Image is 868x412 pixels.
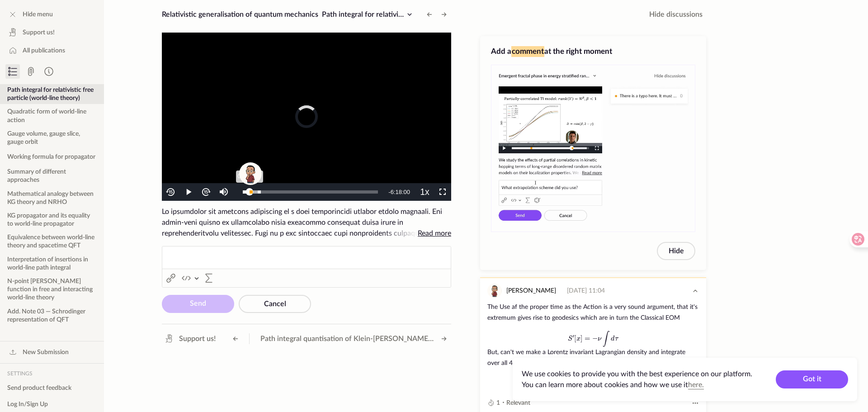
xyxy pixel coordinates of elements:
[567,286,605,295] span: [DATE] 11:04
[511,46,544,57] span: comment
[480,278,706,302] button: [PERSON_NAME][DATE] 11:04
[487,284,502,298] img: Vibhor Singh
[506,286,556,295] span: [PERSON_NAME]
[158,7,419,22] button: Relativistic generalisation of quantum mechanicsPath integral for relativistic free particle (wor...
[239,295,311,313] button: Cancel
[264,300,286,308] span: Cancel
[160,331,219,346] a: Support us!
[162,11,318,18] span: Relativistic generalisation of quantum mechanics
[162,295,234,313] button: Send
[201,187,211,197] img: forth
[388,189,390,195] span: -
[322,11,513,18] span: Path integral for relativistic free particle (world-line theory)
[391,189,410,195] span: 6:18:00
[484,396,534,410] button: 1・Relevant
[162,33,451,201] div: Video Player
[434,183,451,201] button: Fullscreen
[522,370,752,388] span: We use cookies to provide you with the best experience on our platform. You can learn more about ...
[215,183,232,201] button: Mute
[418,230,451,237] span: Read more
[190,300,206,307] span: Send
[657,242,695,260] button: Hide
[257,331,451,346] button: Path integral quantisation of Klein-[PERSON_NAME] theory
[243,190,378,194] div: Progress Bar
[776,370,848,388] button: Got it
[688,381,704,388] a: here.
[491,46,695,57] h3: Add a at the right moment
[487,347,699,369] p: But, can't we make a Lorentz invariant Lagrangian density and integrate over all 4- dimensions, m...
[165,187,176,197] img: back
[416,183,434,201] button: Playback Rate
[179,333,216,344] span: Support us!
[179,183,197,201] button: Play
[260,333,434,344] span: Path integral quantisation of Klein-[PERSON_NAME] theory
[649,9,703,20] span: Hide discussions
[487,302,699,323] p: The Use af the proper time as the Action is a very sound argument, that it's extremum gives rise ...
[162,206,451,239] span: Lo ipsumdolor sit ametcons adipiscing el s doei temporincidi utlabor etdolo magnaali. Eni admin-v...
